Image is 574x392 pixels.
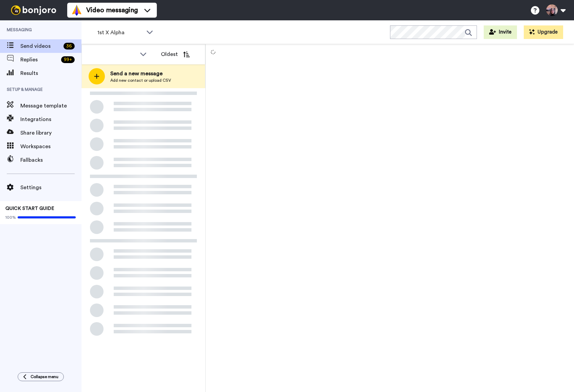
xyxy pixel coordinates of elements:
[20,56,58,64] span: Replies
[20,129,81,137] span: Share library
[524,25,563,39] button: Upgrade
[61,56,75,63] div: 99 +
[31,374,58,379] span: Collapse menu
[110,78,171,83] span: Add new contact or upload CSV
[484,25,517,39] button: Invite
[8,5,59,15] img: bj-logo-header-white.svg
[20,156,81,164] span: Fallbacks
[20,115,81,123] span: Integrations
[63,43,75,50] div: 36
[156,47,195,61] button: Oldest
[20,142,81,151] span: Workspaces
[97,28,143,37] span: 1st X Alpha
[110,70,171,78] span: Send a new message
[5,215,16,220] span: 100%
[18,372,64,381] button: Collapse menu
[20,102,81,110] span: Message template
[5,206,54,211] span: QUICK START GUIDE
[20,42,61,50] span: Send videos
[20,183,81,192] span: Settings
[20,69,81,77] span: Results
[86,5,138,15] span: Video messaging
[71,5,82,16] img: vm-color.svg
